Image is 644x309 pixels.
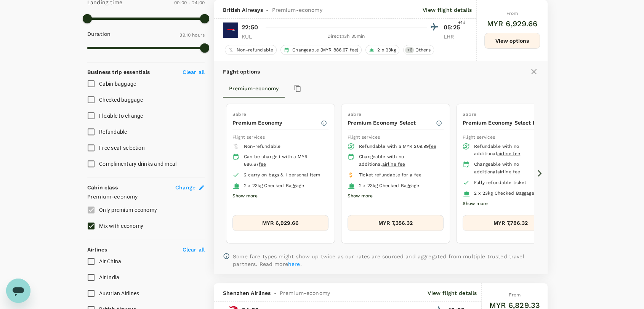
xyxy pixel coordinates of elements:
strong: Airlines [87,247,107,253]
span: Flexible to change [99,113,143,119]
span: Flight services [463,134,495,140]
span: +1d [458,19,466,27]
iframe: Button to launch messaging window [6,279,30,303]
span: Changeable (MYR 886.67 fee) [289,47,361,53]
span: 2 x 23kg Checked Baggage [244,183,304,188]
span: airline fee [497,151,521,156]
button: Premium-economy [223,79,285,98]
span: airline fee [497,169,521,175]
a: here [288,261,300,267]
p: Clear all [183,68,205,76]
span: Air China [99,258,121,264]
div: Changeable with no additional [474,161,553,176]
span: fee [429,144,436,149]
div: Can be changed with a MYR 886.67 [244,153,322,168]
button: MYR 6,929.66 [232,215,328,231]
strong: Business trip essentials [87,69,150,75]
p: Premium Economy Select [348,119,436,126]
span: - [263,6,272,14]
p: LHR [444,33,463,40]
p: Some fare types might show up twice as our rates are sourced and aggregated from multiple trusted... [233,253,538,268]
span: Non-refundable [244,144,280,149]
span: Ticket refundable for a fee [359,172,421,178]
h6: MYR 6,929.66 [487,18,538,30]
div: Non-refundable [225,45,277,55]
span: Only premium-economy [99,207,157,213]
span: Mix with economy [99,223,143,229]
p: Flight options [223,68,260,75]
button: MYR 7,356.32 [348,215,444,231]
div: Changeable (MYR 886.67 fee) [280,45,362,55]
span: Sabre [232,112,246,117]
div: Changeable with no additional [359,153,437,168]
span: Austrian Airlines [99,290,139,296]
span: Cabin baggage [99,81,136,87]
p: Duration [87,30,111,38]
span: Sabre [463,112,476,117]
span: airline fee [382,162,405,167]
div: Direct , 13h 35min [265,33,427,40]
strong: Cabin class [87,184,118,191]
span: From [509,292,521,298]
p: Premium Economy [232,119,320,126]
span: Flight services [232,134,265,140]
button: Show more [463,199,488,209]
span: 2 x 23kg Checked Baggage [359,183,419,188]
span: British Airways [223,6,263,14]
p: View flight details [423,6,472,14]
span: Air India [99,274,119,280]
span: 2 x 23kg [374,47,399,53]
span: - [271,289,280,297]
span: fee [259,162,266,167]
p: KUL [242,33,261,40]
button: View options [484,33,540,49]
span: Non-refundable [234,47,276,53]
div: +6Others [403,45,434,55]
span: Shenzhen Airlines [223,289,271,297]
p: Premium-economy [87,193,205,200]
img: BA [223,22,238,38]
button: MYR 7,786.32 [463,215,559,231]
span: Flight services [348,134,380,140]
span: Fully refundable ticket [474,180,526,185]
span: Sabre [348,112,361,117]
div: Refundable with a MYR 209.99 [359,143,437,150]
span: From [506,11,518,16]
span: Others [412,47,434,53]
span: + 6 [405,47,413,53]
p: View flight details [428,289,477,297]
span: Premium-economy [272,6,322,14]
span: Premium-economy [280,289,330,297]
span: 2 x 23kg Checked Baggage [474,191,534,196]
p: 05:25 [444,23,463,32]
button: Show more [348,191,373,201]
div: 2 x 23kg [365,45,399,55]
button: Show more [232,191,258,201]
div: Refundable with no additional [474,143,553,158]
p: Clear all [183,246,205,253]
span: Free seat selection [99,145,145,151]
p: 22:50 [242,23,258,32]
span: Change [175,184,195,191]
span: 2 carry on bags & 1 personal item [244,172,320,178]
span: Refundable [99,129,127,135]
span: Checked baggage [99,97,143,103]
span: 39.10 hours [179,32,205,38]
p: Premium Economy Select Pro [463,119,551,126]
span: Complimentary drinks and meal [99,161,176,167]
